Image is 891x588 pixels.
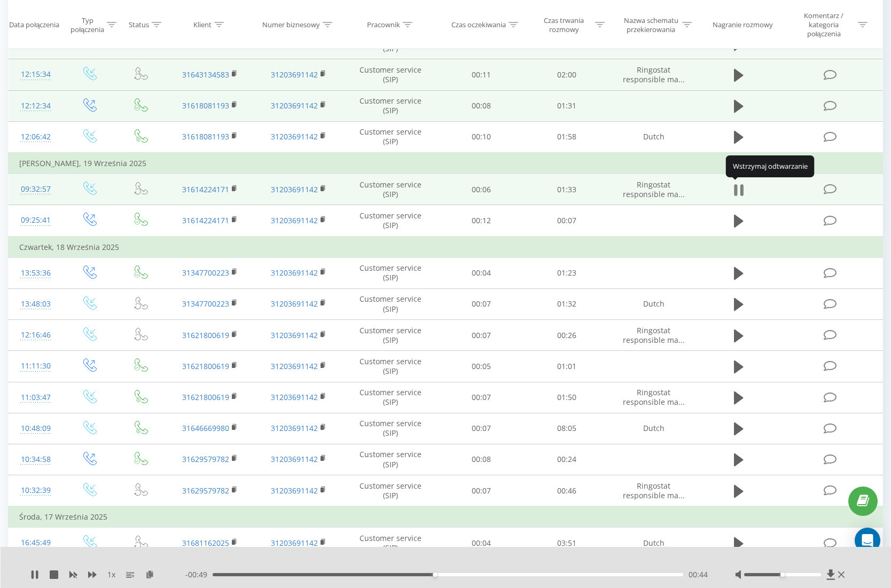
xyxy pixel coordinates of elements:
[182,131,229,142] a: 31618081193
[19,96,52,116] div: 12:12:34
[19,263,52,284] div: 13:53:36
[19,325,52,346] div: 12:16:46
[524,475,609,507] td: 00:46
[535,15,592,34] div: Czas trwania rozmowy
[623,65,685,84] span: Ringostat responsible ma...
[182,268,229,278] a: 31347700223
[524,174,609,205] td: 01:33
[182,485,229,496] a: 31629579782
[367,20,400,29] div: Pracownik
[182,100,229,111] a: 31618081193
[343,121,439,153] td: Customer service (SIP)
[439,59,524,90] td: 00:11
[182,361,229,371] a: 31621800619
[609,121,698,153] td: Dutch
[855,528,880,553] div: Open Intercom Messenger
[182,423,229,433] a: 31646669980
[19,532,52,553] div: 16:45:49
[9,20,59,29] div: Data połączenia
[9,237,883,258] td: Czwartek, 18 Września 2025
[19,356,52,377] div: 11:11:30
[343,351,439,382] td: Customer service (SIP)
[623,387,685,407] span: Ringostat responsible ma...
[182,69,229,80] a: 31643134583
[271,423,318,433] a: 31203691142
[262,20,320,29] div: Numer biznesowy
[71,15,104,34] div: Typ połączenia
[439,320,524,351] td: 00:07
[343,90,439,121] td: Customer service (SIP)
[271,100,318,111] a: 31203691142
[271,184,318,194] a: 31203691142
[9,506,883,528] td: Środa, 17 Września 2025
[182,454,229,464] a: 31629579782
[271,538,318,548] a: 31203691142
[524,59,609,90] td: 02:00
[129,20,149,29] div: Status
[524,288,609,319] td: 01:32
[609,413,698,444] td: Dutch
[182,538,229,548] a: 31681162025
[726,155,815,177] div: Wstrzymaj odtwarzanie
[19,210,52,231] div: 09:25:41
[343,257,439,288] td: Customer service (SIP)
[780,573,785,577] div: Accessibility label
[185,569,213,580] span: - 00:49
[271,330,318,340] a: 31203691142
[19,127,52,147] div: 12:06:42
[524,320,609,351] td: 00:26
[271,131,318,142] a: 31203691142
[609,288,698,319] td: Dutch
[439,121,524,153] td: 00:10
[343,382,439,413] td: Customer service (SIP)
[439,288,524,319] td: 00:07
[9,153,883,174] td: [PERSON_NAME], 19 Września 2025
[182,299,229,309] a: 31347700223
[19,294,52,315] div: 13:48:03
[343,528,439,559] td: Customer service (SIP)
[623,325,685,345] span: Ringostat responsible ma...
[439,444,524,475] td: 00:08
[271,299,318,309] a: 31203691142
[451,20,506,29] div: Czas oczekiwania
[271,454,318,464] a: 31203691142
[439,475,524,507] td: 00:07
[524,205,609,237] td: 00:07
[271,485,318,496] a: 31203691142
[343,444,439,475] td: Customer service (SIP)
[182,330,229,340] a: 31621800619
[622,15,679,34] div: Nazwa schematu przekierowania
[793,11,855,38] div: Komentarz / kategoria połączenia
[524,121,609,153] td: 01:58
[343,413,439,444] td: Customer service (SIP)
[343,288,439,319] td: Customer service (SIP)
[439,528,524,559] td: 00:04
[271,392,318,402] a: 31203691142
[439,257,524,288] td: 00:04
[343,59,439,90] td: Customer service (SIP)
[524,444,609,475] td: 00:24
[439,382,524,413] td: 00:07
[19,480,52,501] div: 10:32:39
[623,179,685,199] span: Ringostat responsible ma...
[524,528,609,559] td: 03:51
[19,64,52,85] div: 12:15:34
[524,257,609,288] td: 01:23
[439,90,524,121] td: 00:08
[271,268,318,278] a: 31203691142
[623,481,685,500] span: Ringostat responsible ma...
[343,174,439,205] td: Customer service (SIP)
[524,413,609,444] td: 08:05
[19,179,52,200] div: 09:32:57
[343,475,439,507] td: Customer service (SIP)
[182,184,229,194] a: 31614224171
[182,392,229,402] a: 31621800619
[439,174,524,205] td: 00:06
[524,351,609,382] td: 01:01
[19,387,52,408] div: 11:03:47
[609,528,698,559] td: Dutch
[439,351,524,382] td: 00:05
[433,573,437,577] div: Accessibility label
[524,382,609,413] td: 01:50
[19,418,52,439] div: 10:48:09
